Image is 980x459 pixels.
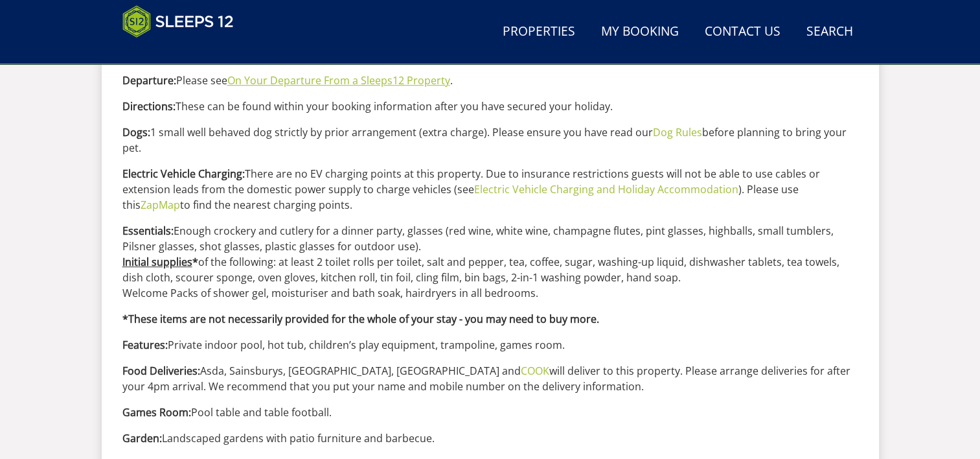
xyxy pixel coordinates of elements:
[122,223,858,301] p: Enough crockery and cutlery for a dinner party, glasses (red wine, white wine, champagne flutes, ...
[116,45,252,56] iframe: Customer reviews powered by Trustpilot
[474,182,738,196] a: Electric Vehicle Charging and Holiday Accommodation
[122,312,599,326] strong: *These items are not necessarily provided for the whole of your stay - you may need to buy more.
[521,364,549,378] a: COOK
[227,73,450,88] a: On Your Departure From a Sleeps12 Property
[596,18,684,47] a: My Booking
[122,337,858,353] p: Private indoor pool, hot tub, children’s play equipment, trampoline, games room.
[122,125,150,139] strong: Dogs:
[122,405,191,419] strong: Games Room:
[122,430,858,446] p: Landscaped gardens with patio furniture and barbecue.
[122,5,234,38] img: Sleeps 12
[122,73,176,88] strong: Departure:
[700,18,786,47] a: Contact Us
[122,73,858,88] p: Please see .
[122,431,162,445] strong: Garden:
[497,18,580,47] a: Properties
[122,338,168,352] strong: Features:
[122,255,192,269] u: Initial supplies
[122,166,858,213] p: There are no EV charging points at this property. Due to insurance restrictions guests will not b...
[122,405,858,420] p: Pool table and table football.
[801,18,858,47] a: Search
[122,363,858,394] p: Asda, Sainsburys, [GEOGRAPHIC_DATA], [GEOGRAPHIC_DATA] and will deliver to this property. Please ...
[122,99,176,113] strong: Directions:
[122,364,200,378] strong: Food Deliveries:
[122,224,174,238] strong: Essentials:
[653,125,702,139] a: Dog Rules
[141,198,180,212] a: ZapMap
[122,167,245,181] strong: Electric Vehicle Charging:
[122,99,858,114] p: These can be found within your booking information after you have secured your holiday.
[122,124,858,156] p: 1 small well behaved dog strictly by prior arrangement (extra charge). Please ensure you have rea...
